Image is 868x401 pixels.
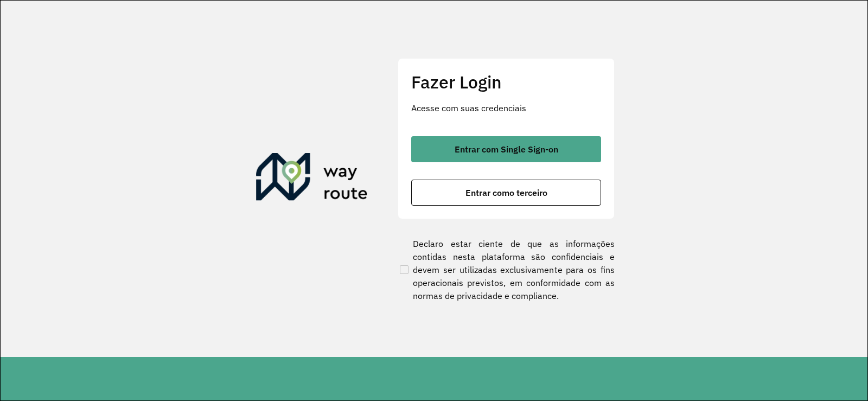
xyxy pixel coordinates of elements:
[398,237,615,302] label: Declaro estar ciente de que as informações contidas nesta plataforma são confidenciais e devem se...
[411,136,601,162] button: button
[411,101,601,114] p: Acesse com suas credenciais
[465,188,547,197] span: Entrar como terceiro
[411,180,601,206] button: button
[455,145,558,154] span: Entrar com Single Sign-on
[256,153,368,205] img: Roteirizador AmbevTech
[411,72,601,92] h2: Fazer Login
